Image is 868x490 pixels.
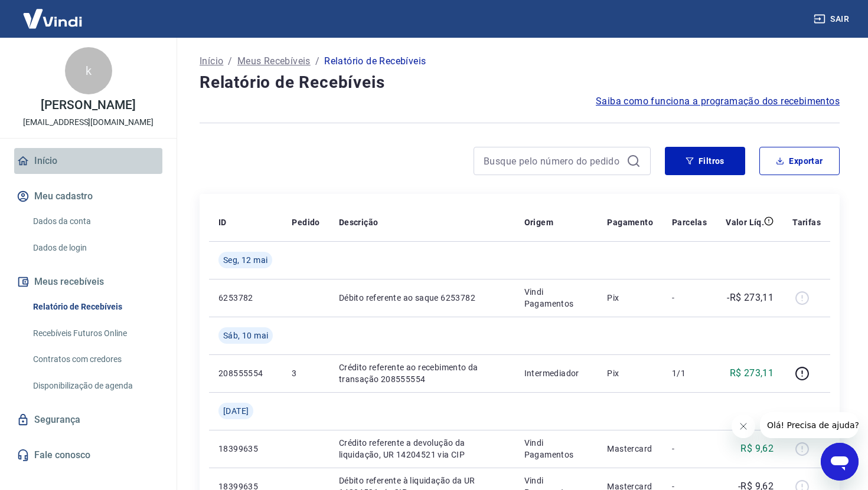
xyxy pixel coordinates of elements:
a: Início [14,148,162,174]
a: Dados da conta [28,209,162,234]
p: 18399635 [218,443,273,455]
p: 6253782 [218,292,273,304]
p: [EMAIL_ADDRESS][DOMAIN_NAME] [23,116,154,129]
a: Dados de login [28,236,162,260]
a: Fale conosco [14,442,162,468]
iframe: Fechar mensagem [732,415,755,438]
p: 3 [292,367,319,379]
span: Olá! Precisa de ajuda? [7,8,99,18]
div: k [65,47,112,94]
p: 1/1 [672,367,707,379]
a: Relatório de Recebíveis [28,295,162,319]
p: R$ 273,11 [730,366,774,380]
p: - [672,443,707,455]
p: Descrição [339,216,378,228]
p: ID [218,216,227,228]
input: Busque pelo número do pedido [484,152,622,170]
button: Exportar [759,147,840,175]
p: -R$ 273,11 [727,291,774,305]
button: Sair [811,8,854,30]
p: [PERSON_NAME] [41,99,135,111]
a: Recebíveis Futuros Online [28,321,162,346]
p: - [672,292,707,304]
p: Vindi Pagamentos [524,286,589,310]
p: Mastercard [607,443,653,455]
span: Seg, 12 mai [223,254,267,266]
p: Pedido [292,216,319,228]
a: Meus Recebíveis [237,54,311,68]
button: Meus recebíveis [14,269,162,295]
iframe: Mensagem da empresa [760,412,859,438]
a: Início [200,54,223,68]
p: Intermediador [524,367,589,379]
span: [DATE] [223,405,249,417]
p: Pix [607,292,653,304]
a: Segurança [14,407,162,433]
span: Sáb, 10 mai [223,330,268,341]
p: R$ 9,62 [740,442,774,456]
p: Débito referente ao saque 6253782 [339,292,505,304]
p: Relatório de Recebíveis [324,54,426,68]
p: Pix [607,367,653,379]
a: Contratos com credores [28,347,162,371]
p: Valor Líq. [726,216,764,228]
p: Origem [524,216,553,228]
img: Vindi [14,1,91,37]
button: Filtros [665,147,745,175]
h4: Relatório de Recebíveis [200,71,840,94]
p: Vindi Pagamentos [524,437,589,461]
a: Disponibilização de agenda [28,374,162,398]
p: Parcelas [672,216,707,228]
button: Meu cadastro [14,183,162,209]
p: Pagamento [607,216,653,228]
a: Saiba como funciona a programação dos recebimentos [596,94,840,108]
p: Crédito referente ao recebimento da transação 208555554 [339,361,505,385]
p: 208555554 [218,367,273,379]
p: Crédito referente a devolução da liquidação, UR 14204521 via CIP [339,437,505,461]
p: Tarifas [792,216,821,228]
p: / [315,54,319,68]
p: / [228,54,232,68]
iframe: Botão para abrir a janela de mensagens [821,443,859,481]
